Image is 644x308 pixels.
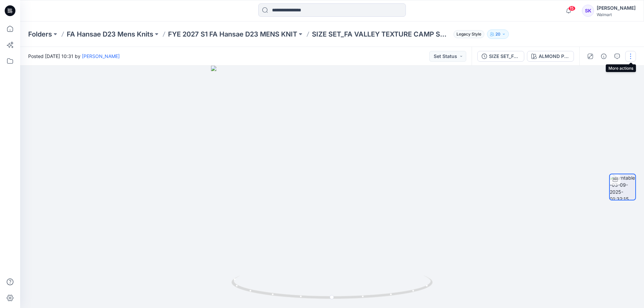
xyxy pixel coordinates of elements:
[527,51,574,62] button: ALMOND PEEL
[28,29,52,39] a: Folders
[598,51,609,62] button: Details
[451,29,484,39] button: Legacy Style
[582,5,594,17] div: SK
[168,29,297,39] a: FYE 2027 S1 FA Hansae D23 MENS KNIT
[312,29,451,39] p: SIZE SET_FA VALLEY TEXTURE CAMP SHIRT_REG
[453,30,484,38] span: Legacy Style
[67,29,153,39] a: FA Hansae D23 Mens Knits
[539,53,570,60] div: ALMOND PEEL
[597,4,636,12] div: [PERSON_NAME]
[489,53,520,60] div: SIZE SET_FA VALLEY TEXTURE CAMP SHIRT_REG
[477,51,524,62] button: SIZE SET_FA VALLEY TEXTURE CAMP SHIRT_REG
[82,53,120,59] a: [PERSON_NAME]
[487,29,509,39] button: 20
[597,12,636,17] div: Walmart
[28,53,120,60] span: Posted [DATE] 10:31 by
[568,6,576,11] span: 15
[495,30,500,38] p: 20
[610,174,635,200] img: turntable-03-09-2025-01:32:15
